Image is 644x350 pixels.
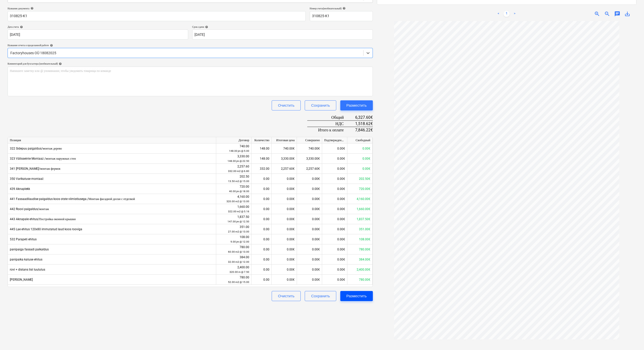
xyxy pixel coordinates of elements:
[218,225,249,234] div: 351.00
[272,234,297,244] div: 0.00€
[10,197,135,201] span: 441 Fassaadilaudise paigaldus koos otste viimistlusega./Монтаж фасадной доски с отделкой
[251,275,272,285] div: 0.00
[322,194,347,204] div: 0.00€
[347,265,373,275] div: 2,400.00€
[347,137,373,143] div: Свободный
[352,127,373,133] div: 7,846.22€
[297,164,322,174] div: 2,257.60€
[192,25,373,28] div: Срок сдачи
[272,275,297,285] div: 0.00€
[251,224,272,234] div: 0.00
[218,255,249,264] div: 384.00
[10,207,49,211] span: 442 Roovi paigaldus/монтаж
[310,7,373,10] div: Номер счета (необязательный)
[272,244,297,254] div: 0.00€
[347,254,373,265] div: 384.00€
[8,44,373,47] div: Название отчета о проделанной работе
[272,254,297,265] div: 0.00€
[251,164,272,174] div: 332.00
[10,238,37,241] span: 532 Parapeti ehitus
[347,275,373,285] div: 780.00€
[297,184,322,194] div: 0.00€
[10,147,62,150] span: 322 Sidepuu paigaldus/монтаж дерево
[347,194,373,204] div: 4,160.00€
[322,214,347,224] div: 0.00€
[251,214,272,224] div: 0.00
[10,268,45,271] span: rovi + distans list tuulutus
[218,144,249,153] div: 740.00
[297,214,322,224] div: 0.00€
[218,164,249,173] div: 2,257.60
[251,244,272,254] div: 0.00
[228,160,249,162] small: 148.00 jm @ 22.50
[272,184,297,194] div: 0.00€
[272,174,297,184] div: 0.00€
[297,174,322,184] div: 0.00€
[346,102,367,109] div: Разместить
[10,258,42,261] span: panipaika katuse ehitus
[272,214,297,224] div: 0.00€
[322,254,347,265] div: 0.00€
[10,187,30,191] span: 439 Aknaplekk
[495,11,501,17] a: Previous page
[272,100,301,110] button: Очистить
[228,250,249,253] small: 60.00 m2 @ 13.00
[228,230,249,233] small: 27.00 m2 @ 13.00
[8,62,373,65] div: Комментарий для бухгалтера (необязательный)
[192,30,373,40] input: Срок не указан
[347,154,373,164] div: 0.00€
[297,254,322,265] div: 0.00€
[218,205,249,214] div: 1,660.00
[49,44,53,47] span: help
[297,224,322,234] div: 0.00€
[297,143,322,154] div: 740.00€
[614,11,620,17] span: chat
[10,157,76,160] span: 323 Välisseinte Montaaz /монтаж наружных стен
[278,102,294,109] div: Очистить
[30,7,34,10] span: help
[604,11,610,17] span: zoom_out
[218,265,249,274] div: 2,400.00
[272,265,297,275] div: 0.00€
[512,11,518,17] a: Next page
[10,217,76,221] span: 443 Aknapale ehitus/Постройка оконной крышки
[8,30,188,40] input: Дата выставления счета не указана
[8,11,306,21] input: Название документа
[218,154,249,163] div: 3,330.00
[322,143,347,154] div: 0.00€
[228,170,249,172] small: 332.00 m2 @ 6.80
[311,102,330,109] div: Сохранить
[322,234,347,244] div: 0.00€
[251,194,272,204] div: 0.00
[272,143,297,154] div: 740.00€
[322,164,347,174] div: 0.00€
[272,224,297,234] div: 0.00€
[305,291,336,301] button: Сохранить
[228,260,249,263] small: 32.00 m2 @ 12.00
[10,278,33,281] span: sokel kroffi
[251,254,272,265] div: 0.00
[352,114,373,121] div: 6,327.60€
[624,11,630,17] span: save_alt
[228,220,249,223] small: 147.00 jm @ 12.50
[272,204,297,214] div: 0.00€
[8,137,216,143] div: Позиция
[227,200,249,203] small: 320.00 m2 @ 13.00
[347,164,373,174] div: 0.00€
[322,154,347,164] div: 0.00€
[278,293,294,299] div: Очистить
[272,164,297,174] div: 2,257.60€
[594,11,600,17] span: zoom_in
[307,121,352,127] div: НДС
[10,248,49,251] span: panipaiga fassadi paikaldus
[251,234,272,244] div: 0.00
[218,215,249,224] div: 1,837.50
[297,244,322,254] div: 0.00€
[297,234,322,244] div: 0.00€
[272,291,301,301] button: Очистить
[310,11,373,21] input: Номер счета
[218,194,249,204] div: 4,160.00
[347,174,373,184] div: 202.50€
[272,194,297,204] div: 0.00€
[8,7,306,10] div: Название документа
